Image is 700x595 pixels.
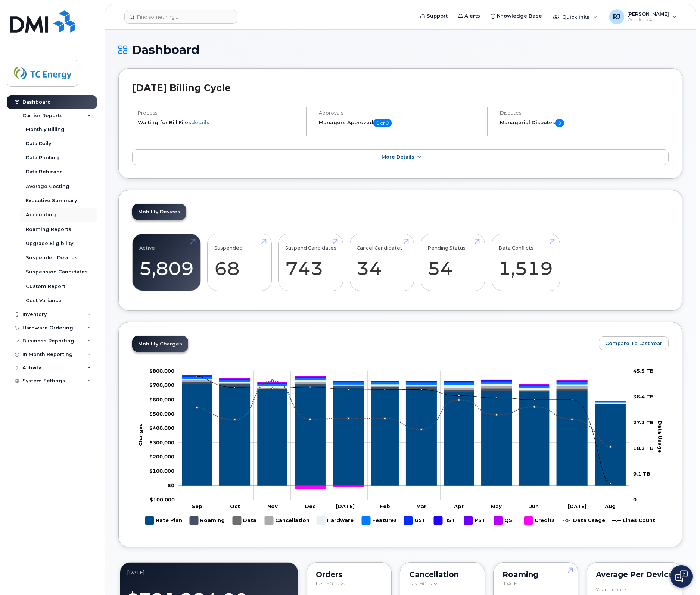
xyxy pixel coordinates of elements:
[498,238,553,287] a: Data Conflicts 1,519
[192,503,203,509] tspan: Sep
[500,110,669,116] h4: Disputes
[357,238,407,287] a: Cancel Candidates 34
[434,513,457,528] g: HST
[409,580,438,586] span: Last 90 days
[362,513,397,528] g: Features
[500,119,669,127] h5: Managerial Disputes
[319,110,481,116] h4: Approvals
[529,503,539,509] tspan: Jun
[137,423,143,446] tspan: Charges
[380,503,391,509] tspan: Feb
[427,238,478,287] a: Pending Status 54
[182,375,626,401] g: QST
[118,43,682,56] h1: Dashboard
[230,503,240,509] tspan: Oct
[599,336,669,350] button: Compare To Last Year
[149,425,174,431] tspan: $400,000
[633,445,654,451] tspan: 18.2 TB
[149,454,174,460] tspan: $200,000
[127,569,291,575] div: August 2025
[149,382,174,388] g: $0
[147,497,175,502] g: $0
[149,468,174,474] tspan: $100,000
[139,238,194,287] a: Active 5,809
[316,571,382,577] div: Orders
[132,336,188,352] a: Mobility Charges
[267,503,278,509] tspan: Nov
[596,587,626,592] div: Year to Date
[132,82,669,93] h2: [DATE] Billing Cycle
[409,571,476,577] div: Cancellation
[149,439,174,445] g: $0
[190,513,225,528] g: Roaming
[149,411,174,417] tspan: $500,000
[132,204,186,220] a: Mobility Devices
[494,513,517,528] g: QST
[604,503,616,509] tspan: Aug
[464,513,486,528] g: PST
[633,394,654,400] tspan: 36.4 TB
[555,119,564,127] span: 0
[633,419,654,425] tspan: 27.3 TB
[524,513,555,528] g: Credits
[149,382,174,388] tspan: $700,000
[633,368,654,374] tspan: 45.5 TB
[416,503,426,509] tspan: Mar
[596,571,673,577] div: Average per Device
[145,513,182,528] g: Rate Plan
[191,119,209,125] a: details
[605,340,662,347] span: Compare To Last Year
[149,439,174,445] tspan: $300,000
[657,420,663,452] tspan: Data Usage
[265,513,309,528] g: Cancellation
[491,503,502,509] tspan: May
[503,571,569,577] div: Roaming
[675,570,688,582] img: Open chat
[147,497,175,502] tspan: -$100,000
[373,119,392,127] span: 0 of 0
[316,580,345,586] span: Last 90 days
[149,368,174,374] g: $0
[149,368,174,374] tspan: $800,000
[503,580,519,586] span: [DATE]
[149,396,174,402] tspan: $600,000
[138,110,300,116] h4: Process
[404,513,426,528] g: GST
[319,119,481,127] h5: Managers Approved
[182,383,626,485] g: Rate Plan
[168,482,174,488] tspan: $0
[612,513,655,528] g: Lines Count
[382,154,414,160] span: More Details
[336,503,355,509] tspan: [DATE]
[633,471,650,477] tspan: 9.1 TB
[182,376,626,402] g: Features
[563,513,605,528] g: Data Usage
[305,503,316,509] tspan: Dec
[454,503,464,509] tspan: Apr
[138,119,300,126] li: Waiting for Bill Files
[233,513,257,528] g: Data
[285,238,336,287] a: Suspend Candidates 743
[149,425,174,431] g: $0
[149,411,174,417] g: $0
[145,513,655,528] g: Legend
[633,497,637,502] tspan: 0
[149,396,174,402] g: $0
[149,468,174,474] g: $0
[182,379,626,404] g: Hardware
[214,238,265,287] a: Suspended 68
[317,513,354,528] g: Hardware
[149,454,174,460] g: $0
[568,503,587,509] tspan: [DATE]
